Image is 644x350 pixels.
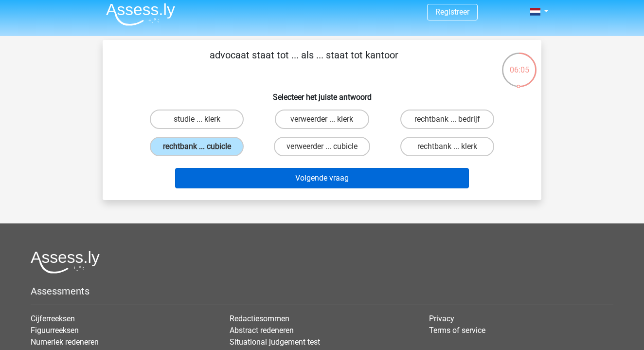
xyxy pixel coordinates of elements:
a: Situational judgement test [230,337,320,347]
label: verweerder ... klerk [275,110,369,129]
p: advocaat staat tot ... als ... staat tot kantoor [118,48,489,77]
img: Assessly [106,3,175,26]
div: 06:05 [501,52,537,76]
label: rechtbank ... bedrijf [400,110,494,129]
a: Numeriek redeneren [31,337,99,347]
a: Privacy [429,314,454,323]
label: verweerder ... cubicle [274,137,370,156]
a: Abstract redeneren [230,326,294,335]
a: Redactiesommen [230,314,289,323]
h6: Selecteer het juiste antwoord [118,85,526,102]
a: Cijferreeksen [31,314,75,323]
button: Volgende vraag [175,168,469,188]
a: Figuurreeksen [31,326,79,335]
a: Registreer [435,7,469,17]
label: rechtbank ... cubicle [150,137,244,156]
a: Terms of service [429,326,485,335]
label: studie ... klerk [150,110,244,129]
h5: Assessments [31,285,613,297]
label: rechtbank ... klerk [400,137,494,156]
img: Assessly logo [31,251,100,274]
